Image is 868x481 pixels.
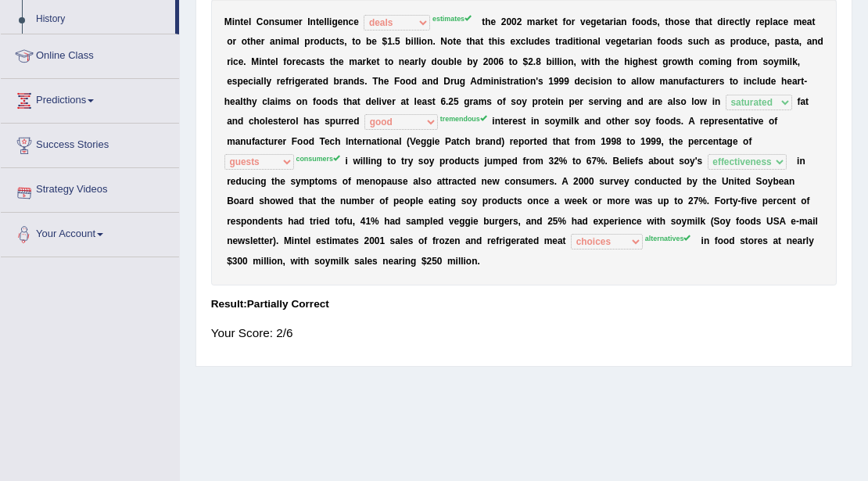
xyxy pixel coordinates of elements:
[779,56,787,67] b: m
[597,36,600,47] b: l
[440,36,447,47] b: N
[601,16,604,27] b: t
[720,56,726,67] b: n
[421,56,426,67] b: y
[730,16,735,27] b: e
[271,56,276,67] b: e
[488,56,493,67] b: 0
[647,16,652,27] b: d
[773,56,779,67] b: y
[590,16,596,27] b: g
[740,36,745,47] b: o
[554,56,557,67] b: l
[661,36,666,47] b: o
[304,36,310,47] b: p
[755,16,759,27] b: r
[443,56,448,67] b: u
[622,36,627,47] b: e
[366,56,371,67] b: k
[540,36,545,47] b: e
[688,36,694,47] b: s
[353,16,359,27] b: e
[320,36,325,47] b: d
[416,36,418,47] b: l
[410,56,415,67] b: a
[680,16,685,27] b: s
[283,56,286,67] b: f
[635,36,639,47] b: r
[799,36,802,47] b: ,
[736,36,740,47] b: r
[773,16,778,27] b: a
[639,36,641,47] b: i
[533,56,536,67] b: .
[393,36,395,47] b: .
[366,36,371,47] b: b
[249,16,251,27] b: l
[269,16,274,27] b: n
[668,56,672,67] b: r
[587,36,593,47] b: n
[515,36,521,47] b: x
[306,56,311,67] b: a
[640,16,646,27] b: o
[454,56,457,67] b: l
[453,36,456,47] b: t
[500,36,505,47] b: s
[414,56,418,67] b: r
[740,16,743,27] b: t
[338,16,343,27] b: e
[756,36,762,47] b: c
[658,16,660,27] b: ,
[608,56,614,67] b: h
[525,36,528,47] b: l
[349,56,357,67] b: m
[292,56,296,67] b: r
[778,16,784,27] b: c
[624,56,629,67] b: h
[261,36,265,47] b: r
[457,56,462,67] b: e
[280,16,285,27] b: u
[355,36,360,47] b: o
[555,36,558,47] b: t
[768,56,773,67] b: o
[807,36,812,47] b: a
[581,36,586,47] b: o
[698,16,704,27] b: h
[448,56,454,67] b: b
[235,16,240,27] b: n
[432,56,437,67] b: d
[405,36,411,47] b: b
[586,16,591,27] b: e
[256,36,261,47] b: e
[562,56,568,67] b: o
[404,56,410,67] b: e
[791,36,794,47] b: t
[633,56,638,67] b: g
[469,36,475,47] b: h
[331,36,336,47] b: c
[718,56,720,67] b: i
[767,36,769,47] b: ,
[427,36,432,47] b: n
[568,56,573,67] b: n
[325,36,331,47] b: u
[414,36,416,47] b: l
[311,56,317,67] b: s
[647,36,652,47] b: n
[818,36,823,47] b: d
[492,36,497,47] b: h
[523,56,529,67] b: $
[775,36,780,47] b: p
[557,56,559,67] b: l
[613,16,615,27] b: i
[274,16,280,27] b: s
[333,56,339,67] b: h
[662,56,668,67] b: g
[227,56,231,67] b: r
[558,36,562,47] b: r
[512,56,518,67] b: o
[511,16,517,27] b: 0
[783,16,788,27] b: e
